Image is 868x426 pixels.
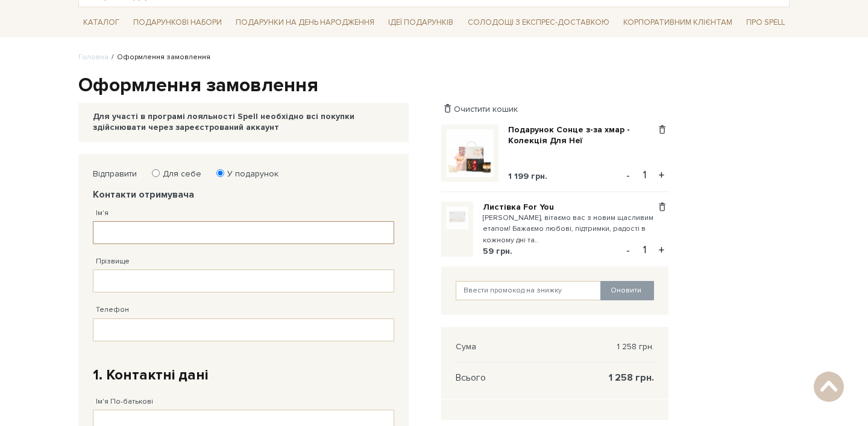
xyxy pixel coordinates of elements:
label: Прізвище [96,256,130,267]
div: Очистити кошик [441,103,668,115]
span: Про Spell [741,13,790,32]
span: 1 199 грн. [508,171,547,181]
label: Ім'я По-батькові [96,396,153,407]
h2: 1. Контактні дані [93,366,394,384]
span: Подарункові набори [128,13,227,32]
span: Подарунки на День народження [231,13,379,32]
a: Корпоративним клієнтам [618,12,737,33]
a: Головна [78,53,108,62]
input: Ввести промокод на знижку [456,281,602,300]
li: Оформлення замовлення [108,52,210,63]
button: Оновити [600,281,654,300]
img: Листівка For You [446,207,468,229]
button: + [655,241,668,259]
div: Для участі в програмі лояльності Spell необхідно всі покупки здійснювати через зареєстрований акк... [93,111,394,133]
input: У подарунок [216,169,224,177]
a: Листівка For You [483,202,640,213]
small: [PERSON_NAME], вітаємо вас з новим щасливим етапом! Бажаємо любові, підтримки, радості в кожному ... [483,213,656,246]
span: Сума [456,341,476,352]
img: Подарунок Сонце з-за хмар - Колекція Для Неї [446,129,494,177]
label: Ім'я [96,208,108,219]
button: - [622,166,634,184]
input: Для себе [152,169,160,177]
span: Ідеї подарунків [383,13,458,32]
span: 59 грн. [483,246,512,256]
span: 1 258 грн. [609,372,654,383]
label: Відправити [93,169,137,179]
span: Каталог [78,13,124,32]
legend: Контакти отримувача [93,189,394,200]
label: Для себе [155,169,201,179]
label: Телефон [96,305,129,315]
button: + [655,166,668,184]
h1: Оформлення замовлення [78,73,790,98]
button: - [622,241,634,259]
a: Солодощі з експрес-доставкою [463,12,614,33]
label: У подарунок [219,169,278,179]
span: 1 258 грн. [617,341,654,352]
span: Всього [456,372,486,383]
a: Подарунок Сонце з-за хмар - Колекція Для Неї [508,124,656,146]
